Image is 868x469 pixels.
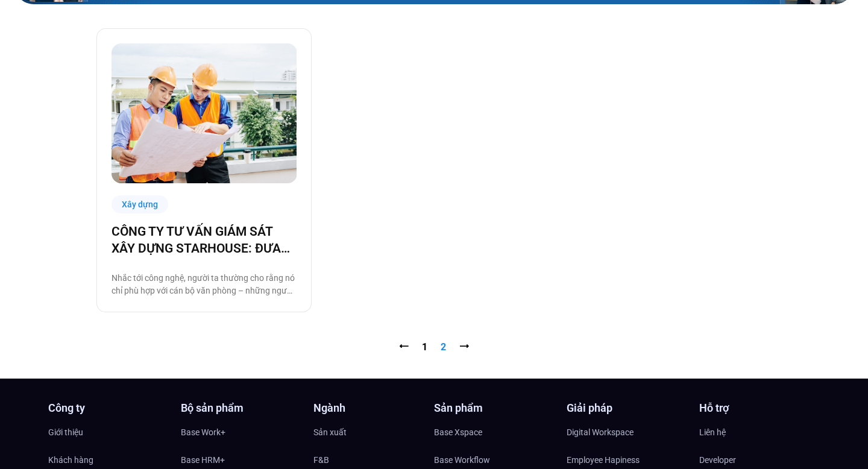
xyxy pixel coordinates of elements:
span: ⭢ [459,341,469,353]
a: Developer [699,451,820,469]
a: Base Workflow [434,451,555,469]
a: CÔNG TY TƯ VẤN GIÁM SÁT XÂY DỰNG STARHOUSE: ĐƯA CÔNG NGHỆ ĐẾN VỚI NHÂN SỰ TẠI CÔNG TRƯỜNG [112,223,297,257]
nav: Pagination [96,340,772,354]
span: Developer [699,451,736,469]
a: Giới thiệu [48,423,169,441]
h4: Hỗ trợ [699,403,820,414]
a: Base Work+ [181,423,301,441]
h4: Công ty [48,403,169,414]
span: Base Xspace [434,423,482,441]
a: Digital Workspace [567,423,687,441]
span: Employee Hapiness [567,451,640,469]
h4: Bộ sản phẩm [181,403,301,414]
a: Employee Hapiness [567,451,687,469]
span: Base Work+ [181,423,225,441]
span: Khách hàng [48,451,93,469]
span: Liên hệ [699,423,726,441]
a: 1 [422,341,427,353]
span: Base Workflow [434,451,490,469]
a: Sản xuất [313,423,434,441]
a: Khách hàng [48,451,169,469]
h4: Ngành [313,403,434,414]
a: Base Xspace [434,423,555,441]
h4: Giải pháp [567,403,687,414]
span: Digital Workspace [567,423,634,441]
a: F&B [313,451,434,469]
p: Nhắc tới công nghệ, người ta thường cho rằng nó chỉ phù hợp với cán bộ văn phòng – những người th... [112,272,297,297]
a: ⭠ [399,341,409,353]
h4: Sản phẩm [434,403,555,414]
span: Base HRM+ [181,451,225,469]
span: Sản xuất [313,423,347,441]
div: Xây dựng [112,195,168,214]
span: Giới thiệu [48,423,83,441]
span: 2 [441,341,446,353]
span: F&B [313,451,329,469]
a: Base HRM+ [181,451,301,469]
a: Liên hệ [699,423,820,441]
